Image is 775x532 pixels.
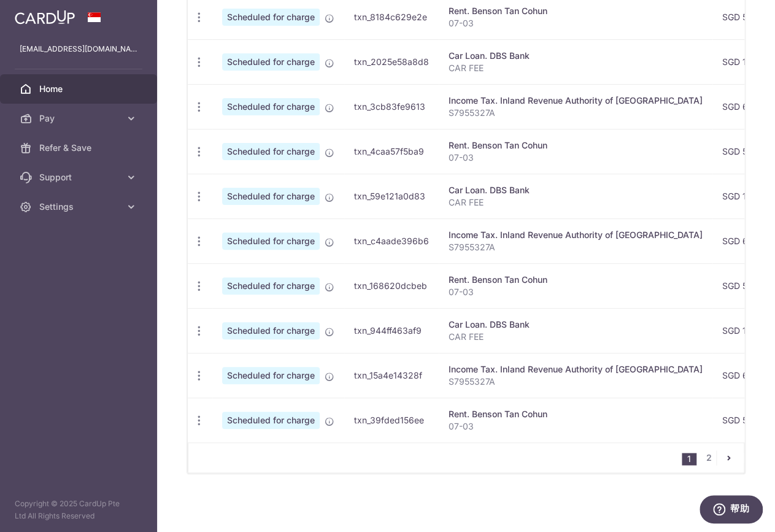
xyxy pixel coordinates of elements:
div: Car Loan. DBS Bank [449,318,703,331]
td: txn_168620dcbeb [344,263,439,308]
span: Scheduled for charge [222,412,320,429]
span: Support [39,171,120,183]
span: Scheduled for charge [222,53,320,71]
td: txn_944ff463af9 [344,308,439,353]
nav: pager [682,443,744,472]
span: Pay [39,112,120,125]
td: txn_c4aade396b6 [344,218,439,263]
p: CAR FEE [449,331,703,343]
td: txn_3cb83fe9613 [344,84,439,129]
span: Scheduled for charge [222,233,320,250]
td: txn_59e121a0d83 [344,174,439,218]
iframe: 打开一个小组件，您可以在其中找到更多信息 [700,495,763,526]
div: Income Tax. Inland Revenue Authority of [GEOGRAPHIC_DATA] [449,229,703,241]
td: txn_4caa57f5ba9 [344,129,439,174]
span: Scheduled for charge [222,367,320,384]
div: Rent. Benson Tan Cohun [449,274,703,286]
span: Scheduled for charge [222,143,320,160]
p: [EMAIL_ADDRESS][DOMAIN_NAME] [20,43,137,55]
p: CAR FEE [449,196,703,209]
span: Settings [39,201,120,213]
span: Scheduled for charge [222,9,320,26]
div: Rent. Benson Tan Cohun [449,5,703,17]
span: Home [39,83,120,95]
td: txn_15a4e14328f [344,353,439,398]
p: S7955327A [449,107,703,119]
span: Scheduled for charge [222,277,320,295]
div: Rent. Benson Tan Cohun [449,139,703,152]
p: S7955327A [449,376,703,388]
p: 07-03 [449,420,703,433]
div: Car Loan. DBS Bank [449,184,703,196]
p: 07-03 [449,286,703,298]
div: Income Tax. Inland Revenue Authority of [GEOGRAPHIC_DATA] [449,363,703,376]
li: 1 [682,453,696,465]
div: Income Tax. Inland Revenue Authority of [GEOGRAPHIC_DATA] [449,94,703,107]
p: 07-03 [449,17,703,29]
img: CardUp [15,10,75,25]
p: S7955327A [449,241,703,253]
span: Refer & Save [39,142,120,154]
span: Scheduled for charge [222,322,320,339]
div: Car Loan. DBS Bank [449,50,703,62]
span: Scheduled for charge [222,188,320,205]
a: 2 [701,450,716,465]
span: Scheduled for charge [222,98,320,115]
td: txn_39fded156ee [344,398,439,442]
div: Rent. Benson Tan Cohun [449,408,703,420]
td: txn_2025e58a8d8 [344,39,439,84]
p: 07-03 [449,152,703,164]
p: CAR FEE [449,62,703,74]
